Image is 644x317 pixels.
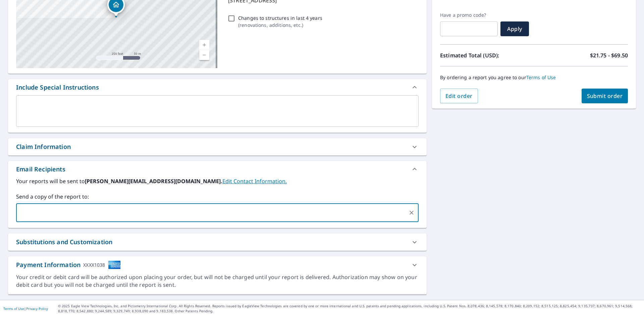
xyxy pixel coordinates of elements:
[440,74,628,81] p: By ordering a report you agree to our
[8,256,427,273] div: Payment InformationXXXX1038cardImage
[440,89,478,103] button: Edit order
[582,89,628,103] button: Submit order
[16,273,419,289] div: Your credit or debit card will be authorized upon placing your order, but will not be charged unt...
[587,92,623,100] span: Submit order
[590,51,628,59] p: $21.75 - $69.50
[199,40,209,50] a: Current Level 17, Zoom In
[238,14,322,21] p: Changes to structures in last 4 years
[16,165,65,174] div: Email Recipients
[16,83,99,92] div: Include Special Instructions
[3,307,48,311] p: |
[526,74,556,81] a: Terms of Use
[407,208,416,217] button: Clear
[445,92,473,100] span: Edit order
[16,193,419,201] label: Send a copy of the report to:
[8,79,427,95] div: Include Special Instructions
[83,260,105,269] div: XXXX1038
[199,50,209,60] a: Current Level 17, Zoom Out
[85,177,222,185] b: [PERSON_NAME][EMAIL_ADDRESS][DOMAIN_NAME].
[16,142,71,151] div: Claim Information
[506,25,524,33] span: Apply
[238,21,322,29] p: ( renovations, additions, etc. )
[8,233,427,251] div: Substitutions and Customization
[500,21,529,36] button: Apply
[16,260,121,269] div: Payment Information
[108,260,121,269] img: cardImage
[26,306,48,311] a: Privacy Policy
[3,306,24,311] a: Terms of Use
[16,177,419,185] label: Your reports will be sent to
[222,177,287,185] a: EditContactInfo
[440,51,534,59] p: Estimated Total (USD):
[16,237,112,247] div: Substitutions and Customization
[440,12,498,18] label: Have a promo code?
[58,304,641,314] p: © 2025 Eagle View Technologies, Inc. and Pictometry International Corp. All Rights Reserved. Repo...
[8,161,427,177] div: Email Recipients
[8,138,427,155] div: Claim Information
